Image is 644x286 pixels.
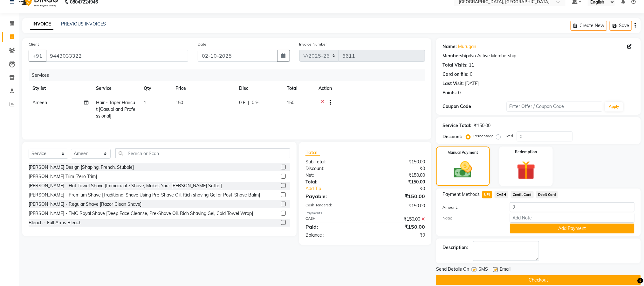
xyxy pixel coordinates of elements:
[365,159,430,165] div: ₹150.00
[144,100,146,105] span: 1
[29,182,222,189] div: [PERSON_NAME] - Hot Towel Shave [Immaculate Shave, Makes Your [PERSON_NAME] Softer]
[365,179,430,185] div: ₹150.00
[252,99,259,106] span: 0 %
[436,275,641,285] button: Checkout
[474,122,490,129] div: ₹150.00
[301,179,365,185] div: Total:
[510,213,634,223] input: Add Note
[465,80,479,87] div: [DATE]
[96,100,135,119] span: Hair - Taper Haircut [Casual and Professional]
[301,223,365,231] div: Paid:
[605,102,623,111] button: Apply
[365,216,430,223] div: ₹150.00
[478,266,488,274] span: SMS
[438,215,505,221] label: Note:
[442,53,470,59] div: Membership:
[376,185,430,192] div: ₹0
[482,191,492,198] span: UPI
[507,102,603,111] input: Enter Offer / Coupon Code
[442,103,506,110] div: Coupon Code
[301,165,365,172] div: Discount:
[29,50,46,62] button: +91
[365,203,430,209] div: ₹150.00
[198,41,206,47] label: Date
[442,89,457,96] div: Points:
[248,99,249,106] span: |
[32,100,47,105] span: Ameen
[448,159,478,180] img: _cash.svg
[29,192,260,198] div: [PERSON_NAME] - Premium Shave [Traditional Shave Using Pre-Shave Oil, Rich shaving Gel or Post-Sh...
[469,62,474,68] div: 11
[511,191,534,198] span: Credit Card
[299,41,327,47] label: Invoice Number
[301,232,365,239] div: Balance :
[301,192,365,200] div: Payable:
[175,100,183,105] span: 150
[365,192,430,200] div: ₹150.00
[436,266,469,274] span: Send Details On
[29,164,134,171] div: [PERSON_NAME] Design [Shaping, French, Stubble]
[365,223,430,231] div: ₹150.00
[283,81,315,96] th: Total
[495,191,508,198] span: CASH
[239,99,245,106] span: 0 F
[510,202,634,212] input: Amount
[442,71,469,78] div: Card on file:
[365,165,430,172] div: ₹0
[301,203,365,209] div: Cash Tendered:
[438,204,505,210] label: Amount:
[115,148,290,158] input: Search or Scan
[500,266,510,274] span: Email
[365,232,430,239] div: ₹0
[140,81,172,96] th: Qty
[29,173,97,180] div: [PERSON_NAME] Trim [Zero Trim]
[442,80,464,87] div: Last Visit:
[536,191,558,198] span: Debit Card
[442,191,480,198] span: Payment Methods
[473,133,494,139] label: Percentage
[235,81,283,96] th: Disc
[458,43,476,50] a: Murugan
[301,185,376,192] a: Add Tip
[448,150,478,155] label: Manual Payment
[470,71,472,78] div: 0
[515,149,537,155] label: Redemption
[442,62,468,68] div: Total Visits:
[61,21,106,27] a: PREVIOUS INVOICES
[30,18,53,30] a: INVOICE
[301,216,365,223] div: CASH
[29,41,39,47] label: Client
[29,69,430,81] div: Services
[301,172,365,179] div: Net:
[442,43,457,50] div: Name:
[29,201,141,208] div: [PERSON_NAME] - Regular Shave [Razor Clean Shave]
[29,219,81,226] div: Bleach - Full Arms Bleach
[571,21,607,31] button: Create New
[29,81,92,96] th: Stylist
[511,159,541,182] img: _gift.svg
[172,81,235,96] th: Price
[287,100,294,105] span: 150
[92,81,140,96] th: Service
[504,133,513,139] label: Fixed
[458,89,461,96] div: 0
[442,244,468,251] div: Description:
[29,210,253,217] div: [PERSON_NAME] - TMC Royal Shave [Deep Face Cleanse, Pre-Shave Oil, Rich Shaving Gel, Cold Towel W...
[442,53,634,59] div: No Active Membership
[610,21,632,31] button: Save
[442,133,462,140] div: Discount:
[305,211,425,216] div: Payments
[315,81,425,96] th: Action
[510,224,634,233] button: Add Payment
[442,122,471,129] div: Service Total:
[46,50,188,62] input: Search by Name/Mobile/Email/Code
[305,149,320,156] span: Total
[301,159,365,165] div: Sub Total:
[365,172,430,179] div: ₹150.00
